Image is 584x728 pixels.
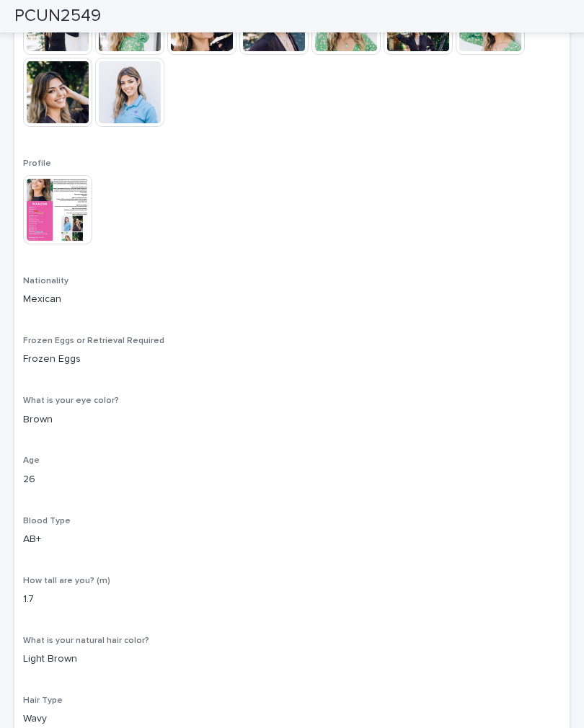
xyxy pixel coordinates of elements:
[23,456,40,465] span: Age
[23,696,63,705] span: Hair Type
[23,159,51,168] span: Profile
[23,532,561,547] p: AB+
[23,636,149,645] span: What is your natural hair color?
[23,352,561,367] p: Frozen Eggs
[23,292,561,307] p: Mexican
[23,396,119,405] span: What is your eye color?
[23,652,561,667] p: Light Brown
[23,711,561,727] p: Wavy
[23,472,561,487] p: 26
[14,6,101,27] h2: PCUN2549
[23,337,164,345] span: Frozen Eggs or Retrieval Required
[23,577,110,585] span: How tall are you? (m)
[23,517,71,525] span: Blood Type
[23,412,561,427] p: Brown
[23,592,561,607] p: 1.7
[23,277,68,285] span: Nationality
